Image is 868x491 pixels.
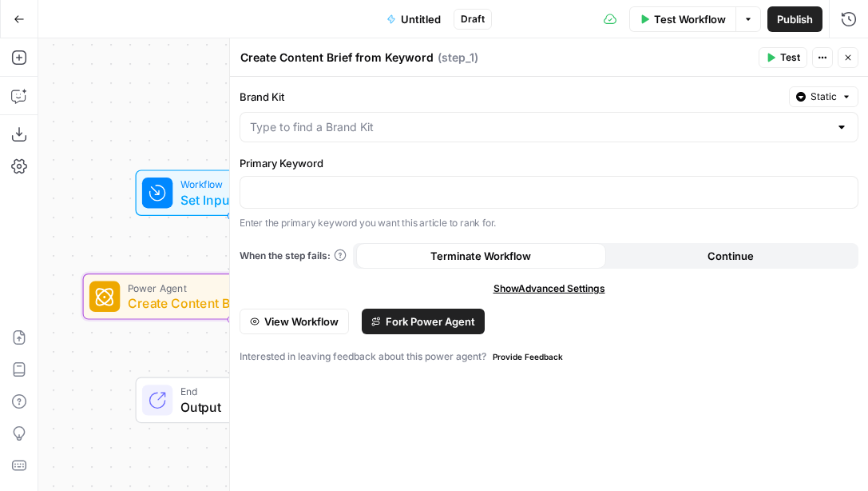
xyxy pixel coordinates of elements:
[83,170,380,216] div: WorkflowSet InputsInputs
[461,12,485,26] span: Draft
[250,119,829,135] input: Type to find a Brand Kit
[629,6,735,32] button: Test Workflow
[438,50,478,66] span: ( step_1 )
[180,397,311,417] span: Output
[128,280,329,295] span: Power Agent
[401,11,441,27] span: Untitled
[377,6,450,32] button: Untitled
[240,309,349,334] button: View Workflow
[180,190,275,210] span: Set Inputs
[240,215,858,231] p: Enter the primary keyword you want this article to rank for.
[180,177,275,192] span: Workflow
[811,90,837,104] span: Static
[240,155,858,171] label: Primary Keyword
[707,248,754,264] span: Continue
[240,89,783,105] label: Brand Kit
[759,47,807,68] button: Test
[606,243,856,269] button: Continue
[264,313,339,329] span: View Workflow
[83,377,380,424] div: EndOutput
[240,50,434,66] textarea: Create Content Brief from Keyword
[386,313,475,329] span: Fork Power Agent
[430,248,531,264] span: Terminate Workflow
[493,350,563,363] span: Provide Feedback
[240,249,347,263] a: When the step fails:
[486,347,569,366] button: Provide Feedback
[83,273,380,320] div: Power AgentCreate Content Brief from KeywordStep 1
[180,384,311,399] span: End
[789,86,858,107] button: Static
[240,347,858,366] div: Interested in leaving feedback about this power agent?
[128,293,329,313] span: Create Content Brief from Keyword
[777,11,813,27] span: Publish
[780,50,800,65] span: Test
[654,11,726,27] span: Test Workflow
[362,309,485,334] button: Fork Power Agent
[493,281,605,296] span: Show Advanced Settings
[767,6,822,32] button: Publish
